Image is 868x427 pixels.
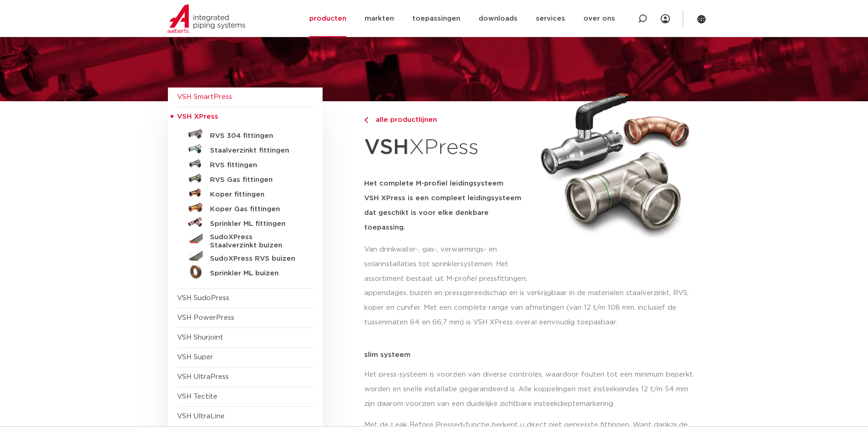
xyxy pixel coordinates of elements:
img: chevron-right.svg [364,117,368,123]
a: SudoXPress RVS buizen [177,250,313,264]
a: SudoXPress Staalverzinkt buizen [177,230,313,250]
a: Koper Gas fittingen [177,200,313,215]
a: Sprinkler ML fittingen [177,215,313,230]
a: VSH PowerPress [177,314,234,321]
a: VSH Tectite [177,393,217,400]
a: Koper fittingen [177,186,313,200]
span: alle productlijnen [370,116,437,123]
h5: RVS fittingen [210,161,301,170]
p: Van drinkwater-, gas-, verwarmings- en solarinstallaties tot sprinklersystemen. Het assortiment b... [364,242,530,286]
h5: RVS Gas fittingen [210,176,301,184]
h5: Sprinkler ML buizen [210,269,301,278]
a: VSH SmartPress [177,93,232,100]
strong: VSH [364,137,409,158]
a: VSH UltraLine [177,413,225,420]
h5: SudoXPress Staalverzinkt buizen [210,233,301,250]
h5: RVS 304 fittingen [210,132,301,140]
h1: XPress [364,130,530,165]
a: VSH SudoPress [177,295,229,301]
h5: Staalverzinkt fittingen [210,147,301,155]
a: alle productlijnen [364,115,530,126]
p: appendages, buizen en pressgereedschap en is verkrijgbaar in de materialen staalverzinkt, RVS, ko... [364,286,701,330]
p: slim systeem [364,351,701,358]
a: VSH Super [177,354,213,361]
a: Staalverzinkt fittingen [177,142,313,156]
h5: Sprinkler ML fittingen [210,220,301,228]
a: VSH UltraPress [177,373,229,380]
a: Sprinkler ML buizen [177,264,313,279]
a: RVS fittingen [177,156,313,171]
a: VSH Shurjoint [177,334,223,341]
h5: SudoXPress RVS buizen [210,255,301,263]
h5: Het complete M-profiel leidingsysteem VSH XPress is een compleet leidingsysteem dat geschikt is v... [364,176,530,235]
a: RVS Gas fittingen [177,171,313,186]
h5: Koper fittingen [210,191,301,199]
a: RVS 304 fittingen [177,127,313,142]
span: VSH XPress [177,113,218,120]
h5: Koper Gas fittingen [210,205,301,213]
p: Het press-systeem is voorzien van diverse controles, waardoor fouten tot een minimum beperkt word... [364,367,701,411]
